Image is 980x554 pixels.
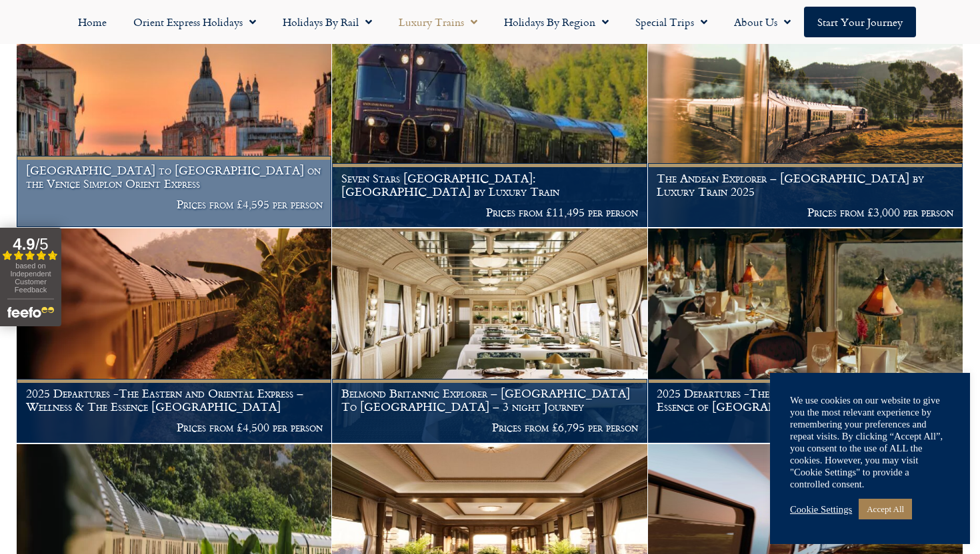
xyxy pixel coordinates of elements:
a: Holidays by Region [491,7,622,37]
a: Seven Stars [GEOGRAPHIC_DATA]: [GEOGRAPHIC_DATA] by Luxury Train Prices from £11,495 per person [332,13,647,228]
a: Belmond Britannic Explorer – [GEOGRAPHIC_DATA] To [GEOGRAPHIC_DATA] – 3 night Journey Prices from... [332,228,647,443]
div: We use cookies on our website to give you the most relevant experience by remembering your prefer... [790,394,950,490]
a: Accept All [859,499,912,519]
a: Luxury Trains [385,7,491,37]
a: 2025 Departures -The Eastern and Oriental Express – Wellness & The Essence [GEOGRAPHIC_DATA] Pric... [17,228,332,443]
p: Prices from £11,495 per person [341,206,638,219]
h1: Seven Stars [GEOGRAPHIC_DATA]: [GEOGRAPHIC_DATA] by Luxury Train [341,172,638,198]
a: [GEOGRAPHIC_DATA] to [GEOGRAPHIC_DATA] on the Venice Simplon Orient Express Prices from £4,595 pe... [17,13,332,228]
a: Holidays by Rail [269,7,385,37]
nav: Menu [7,7,973,37]
p: Prices from £4,500 per person [26,421,323,434]
h1: The Andean Explorer – [GEOGRAPHIC_DATA] by Luxury Train 2025 [657,172,953,198]
a: 2025 Departures -The Eastern and Oriental Express – Essence of [GEOGRAPHIC_DATA] Prices from £5,5... [648,228,963,443]
h1: 2025 Departures -The Eastern and Oriental Express – Wellness & The Essence [GEOGRAPHIC_DATA] [26,387,323,413]
p: Prices from £6,795 per person [341,421,638,434]
a: About Us [721,7,804,37]
h1: [GEOGRAPHIC_DATA] to [GEOGRAPHIC_DATA] on the Venice Simplon Orient Express [26,164,323,190]
a: Start your Journey [804,7,916,37]
p: Prices from £3,000 per person [657,206,953,219]
h1: 2025 Departures -The Eastern and Oriental Express – Essence of [GEOGRAPHIC_DATA] [657,387,953,413]
h1: Belmond Britannic Explorer – [GEOGRAPHIC_DATA] To [GEOGRAPHIC_DATA] – 3 night Journey [341,387,638,413]
a: Orient Express Holidays [120,7,269,37]
a: Special Trips [622,7,721,37]
a: Home [65,7,120,37]
img: Orient Express Special Venice compressed [17,13,331,227]
p: Prices from £5,500 per person [657,421,953,434]
a: The Andean Explorer – [GEOGRAPHIC_DATA] by Luxury Train 2025 Prices from £3,000 per person [648,13,963,228]
a: Cookie Settings [790,503,852,515]
p: Prices from £4,595 per person [26,198,323,211]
